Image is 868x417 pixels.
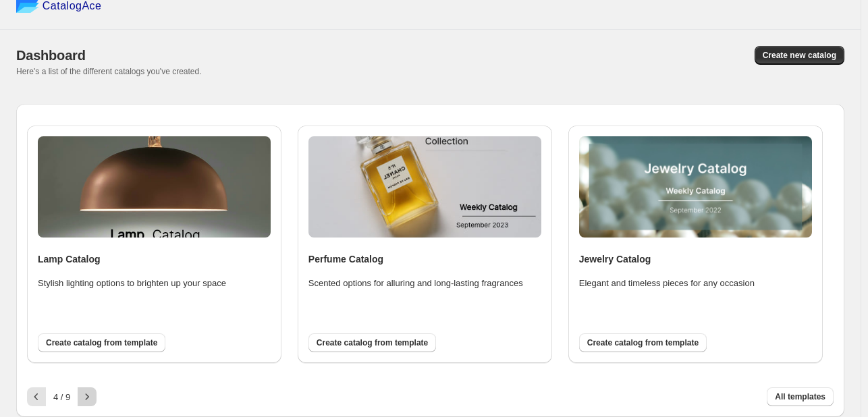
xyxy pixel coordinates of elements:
[308,333,436,352] button: Create catalog from template
[38,252,271,266] h4: Lamp Catalog
[775,391,825,402] span: All templates
[308,252,541,266] h4: Perfume Catalog
[38,136,271,238] img: lamp
[579,252,812,266] h4: Jewelry Catalog
[755,46,844,65] button: Create new catalog
[763,50,836,61] span: Create new catalog
[767,387,834,406] button: All templates
[16,67,202,76] span: Here's a list of the different catalogs you've created.
[587,337,699,348] span: Create catalog from template
[579,277,795,290] p: Elegant and timeless pieces for any occasion
[38,277,254,290] p: Stylish lighting options to brighten up your space
[317,337,428,348] span: Create catalog from template
[38,333,165,352] button: Create catalog from template
[579,333,707,352] button: Create catalog from template
[308,136,541,238] img: parfume
[53,392,70,402] span: 4 / 9
[16,48,86,63] span: Dashboard
[46,337,157,348] span: Create catalog from template
[308,277,524,290] p: Scented options for alluring and long-lasting fragrances
[579,136,812,238] img: jewelry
